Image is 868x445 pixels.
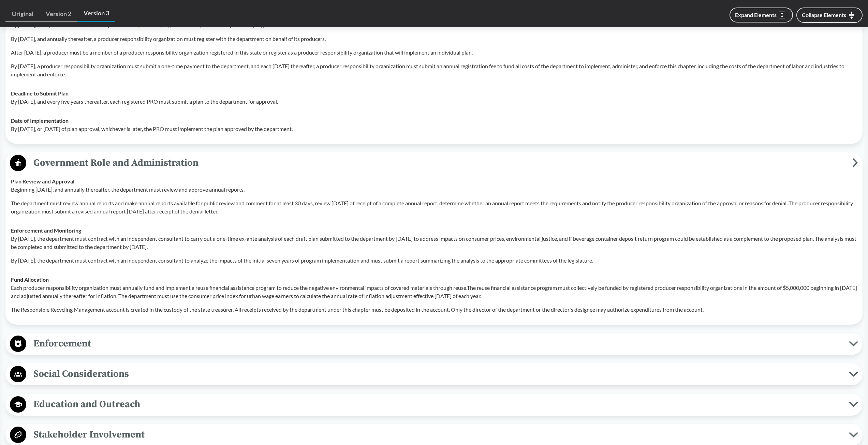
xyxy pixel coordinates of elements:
p: Each producer responsibility organization must annually fund and implement a reuse financial assi... [11,284,857,300]
strong: Deadline to Submit Plan [11,90,69,97]
p: By [DATE], the department must contract with an independent consultant to carry out a one-time ex... [11,235,857,251]
strong: Enforcement and Monitoring [11,227,81,234]
button: Collapse Elements [796,8,863,23]
span: Government Role and Administration [26,155,852,170]
strong: Plan Review and Approval [11,178,74,184]
p: By [DATE], a producer responsibility organization must submit a one-time payment to the departmen... [11,62,857,78]
span: Social Considerations [26,366,849,382]
p: Beginning [DATE], and annually thereafter, the department must review and approve annual reports. [11,186,857,194]
a: Original [5,6,40,22]
button: Social Considerations [8,366,860,383]
span: Enforcement [26,336,849,351]
p: By [DATE], and annually thereafter, a producer responsibility organization must register with the... [11,35,857,43]
button: Government Role and Administration [8,154,860,172]
p: By [DATE], the department must contract with an independent consultant to analyze the impacts of ... [11,256,857,265]
button: Enforcement [8,335,860,353]
a: Version 2 [40,6,77,22]
span: Stakeholder Involvement [26,427,849,442]
strong: Fund Allocation [11,276,49,283]
button: Expand Elements [730,8,793,23]
p: After [DATE], a producer must be a member of a producer responsibility organization registered in... [11,48,857,57]
button: Stakeholder Involvement [8,426,860,444]
span: Education and Outreach [26,397,849,412]
strong: Date of Implementation [11,117,69,124]
button: Education and Outreach [8,396,860,413]
p: The department must review annual reports and make annual reports available for public review and... [11,199,857,216]
p: The Responsible Recycling Management account is created in the custody of the state treasurer. Al... [11,306,857,314]
p: By [DATE], and every five years thereafter, each registered PRO must submit a plan to the departm... [11,98,857,106]
a: Version 3 [77,5,115,22]
p: By [DATE], or [DATE] of plan approval, whichever is later, the PRO must implement the plan approv... [11,125,857,133]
